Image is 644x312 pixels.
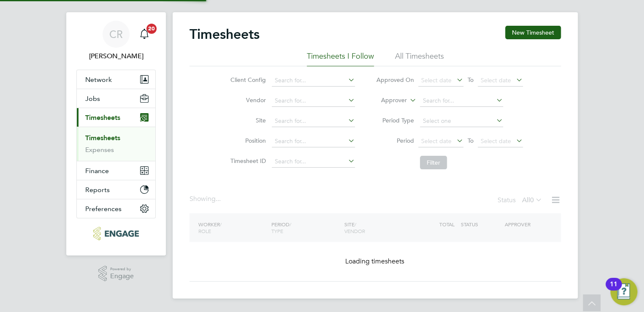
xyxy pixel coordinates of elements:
[272,95,355,107] input: Search for...
[216,195,221,203] span: ...
[465,74,476,85] span: To
[530,196,534,204] span: 0
[376,137,414,144] label: Period
[77,161,155,180] button: Finance
[76,21,156,61] a: CR[PERSON_NAME]
[481,76,511,84] span: Select date
[85,186,110,194] span: Reports
[421,137,452,145] span: Select date
[189,195,222,203] div: Showing
[272,136,355,147] input: Search for...
[395,51,444,66] li: All Timesheets
[77,199,155,218] button: Preferences
[93,227,138,240] img: northbuildrecruit-logo-retina.png
[66,12,166,255] nav: Main navigation
[228,76,266,84] label: Client Config
[110,273,134,280] span: Engage
[77,70,155,89] button: Network
[109,29,123,40] span: CR
[146,24,157,34] span: 20
[85,76,112,84] span: Network
[272,75,355,87] input: Search for...
[85,167,109,175] span: Finance
[77,127,155,161] div: Timesheets
[376,117,414,124] label: Period Type
[85,134,120,142] a: Timesheets
[465,135,476,146] span: To
[85,114,120,122] span: Timesheets
[272,156,355,168] input: Search for...
[76,51,156,61] span: Callum Riley
[610,284,617,295] div: 11
[228,96,266,104] label: Vendor
[77,89,155,108] button: Jobs
[85,95,100,103] span: Jobs
[498,195,544,206] div: Status
[98,266,134,282] a: Powered byEngage
[610,278,637,305] button: Open Resource Center, 11 new notifications
[420,156,447,169] button: Filter
[189,26,260,43] h2: Timesheets
[522,196,542,204] label: All
[110,266,134,273] span: Powered by
[76,227,156,240] a: Go to home page
[376,76,414,84] label: Approved On
[369,96,407,105] label: Approver
[228,157,266,165] label: Timesheet ID
[77,108,155,127] button: Timesheets
[228,137,266,144] label: Position
[307,51,374,66] li: Timesheets I Follow
[420,95,503,107] input: Search for...
[421,76,452,84] span: Select date
[420,115,503,127] input: Select one
[85,205,122,213] span: Preferences
[481,137,511,145] span: Select date
[272,115,355,127] input: Search for...
[505,26,561,39] button: New Timesheet
[228,117,266,124] label: Site
[85,146,114,154] a: Expenses
[77,180,155,199] button: Reports
[136,21,153,48] a: 20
